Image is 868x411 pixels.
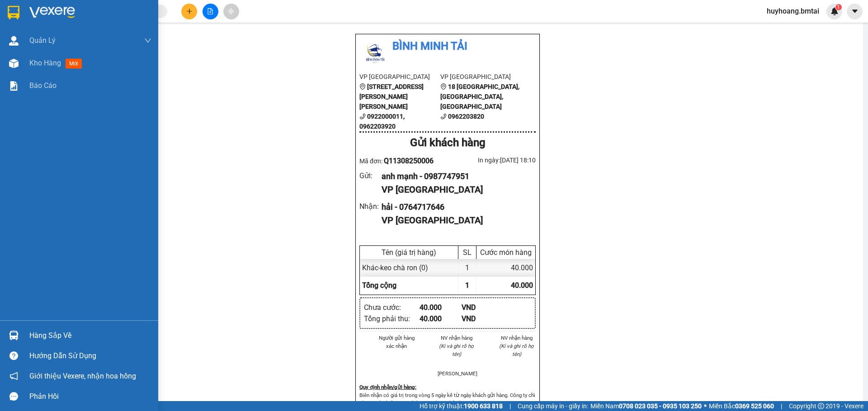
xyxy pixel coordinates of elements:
[29,390,151,403] div: Phản hồi
[144,37,151,44] span: down
[359,201,382,212] div: Nhận :
[186,8,193,14] span: plus
[847,4,863,19] button: caret-down
[9,59,19,68] img: warehouse-icon
[448,155,536,165] div: In ngày: [DATE] 18:10
[462,302,504,313] div: VND
[461,248,474,257] div: SL
[359,113,366,120] span: phone
[704,404,707,408] span: ⚪️
[420,313,462,324] div: 40.000
[181,4,197,19] button: plus
[359,134,536,152] div: Gửi khách hàng
[359,83,424,110] b: [STREET_ADDRESS][PERSON_NAME][PERSON_NAME]
[781,401,782,411] span: |
[359,383,536,391] div: Quy định nhận/gửi hàng :
[462,313,504,324] div: VND
[207,8,213,14] span: file-add
[9,392,18,401] span: message
[440,72,521,82] li: VP [GEOGRAPHIC_DATA]
[9,36,19,46] img: warehouse-icon
[9,331,19,340] img: warehouse-icon
[223,4,239,19] button: aim
[5,5,36,36] img: logo.jpg
[438,334,476,342] li: NV nhận hàng
[228,8,234,14] span: aim
[464,402,503,410] strong: 1900 633 818
[735,402,774,410] strong: 0369 525 060
[9,81,19,91] img: solution-icon
[440,83,447,90] span: environment
[440,113,447,120] span: phone
[590,401,702,411] span: Miền Nam
[62,38,120,68] li: VP [GEOGRAPHIC_DATA]
[9,351,18,360] span: question-circle
[5,38,62,68] li: VP [GEOGRAPHIC_DATA]
[382,201,528,213] div: hải - 0764717646
[359,155,448,166] div: Mã đơn:
[479,248,533,257] div: Cước món hàng
[29,329,151,342] div: Hàng sắp về
[29,349,151,363] div: Hướng dẫn sử dụng
[420,302,462,313] div: 40.000
[359,72,440,82] li: VP [GEOGRAPHIC_DATA]
[359,38,391,69] img: logo.jpg
[497,334,536,342] li: NV nhận hàng
[499,343,534,357] i: (Kí và ghi rõ họ tên)
[5,5,131,22] li: Bình Minh Tải
[439,343,474,357] i: (Kí và ghi rõ họ tên)
[438,369,476,378] li: [PERSON_NAME]
[359,391,536,407] p: Biên nhận có giá trị trong vòng 5 ngày kể từ ngày khách gửi hàng. Công ty chỉ chịu trách nhiệm đố...
[420,401,503,411] span: Hỗ trợ kỹ thuật:
[66,59,82,69] span: mới
[384,157,434,165] span: Q11308250006
[818,403,824,409] span: copyright
[830,7,839,15] img: icon-new-feature
[382,170,528,183] div: anh mạnh - 0987747951
[29,370,136,382] span: Giới thiệu Vexere, nhận hoa hồng
[364,313,420,324] div: Tổng phải thu :
[9,372,18,380] span: notification
[518,401,588,411] span: Cung cấp máy in - giấy in:
[511,281,533,290] span: 40.000
[362,263,428,272] span: Khác - keo chà ron (0)
[359,38,536,55] li: Bình Minh Tải
[362,281,396,290] span: Tổng cộng
[359,170,382,181] div: Gửi :
[509,401,511,411] span: |
[29,59,61,67] span: Kho hàng
[382,213,528,227] div: VP [GEOGRAPHIC_DATA]
[364,302,420,313] div: Chưa cước :
[759,5,826,17] span: huyhoang.bmtai
[835,4,842,10] sup: 1
[458,259,476,277] div: 1
[619,402,702,410] strong: 0708 023 035 - 0935 103 250
[476,259,535,277] div: 40.000
[29,35,56,46] span: Quản Lý
[851,7,859,15] span: caret-down
[709,401,774,411] span: Miền Bắc
[440,83,519,110] b: 18 [GEOGRAPHIC_DATA], [GEOGRAPHIC_DATA], [GEOGRAPHIC_DATA]
[377,334,416,350] li: Người gửi hàng xác nhận
[8,6,19,19] img: logo-vxr
[29,80,57,91] span: Báo cáo
[362,248,456,257] div: Tên (giá trị hàng)
[359,83,366,90] span: environment
[448,113,484,120] b: 0962203820
[203,4,218,19] button: file-add
[359,113,405,130] b: 0922000011, 0962203920
[465,281,469,290] span: 1
[382,183,528,197] div: VP [GEOGRAPHIC_DATA]
[837,4,840,10] span: 1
